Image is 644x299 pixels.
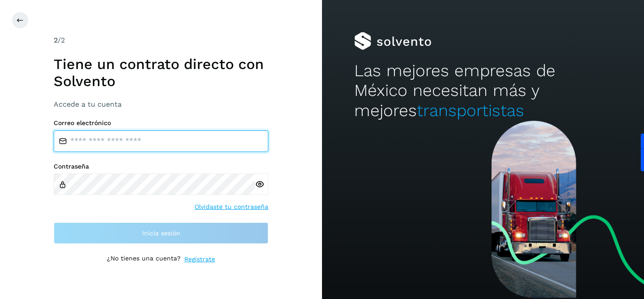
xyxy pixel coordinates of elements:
[54,163,268,170] label: Contraseña
[54,36,58,44] span: 2
[417,101,524,120] span: transportistas
[184,255,215,264] a: Regístrate
[54,100,268,108] h3: Accede a tu cuenta
[54,56,268,90] h1: Tiene un contrato directo con Solvento
[142,230,180,236] span: Inicia sesión
[195,202,268,212] a: Olvidaste tu contraseña
[54,222,268,244] button: Inicia sesión
[354,61,612,121] h2: Las mejores empresas de México necesitan más y mejores
[107,255,181,264] p: ¿No tienes una cuenta?
[54,119,268,127] label: Correo electrónico
[54,35,268,46] div: /2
